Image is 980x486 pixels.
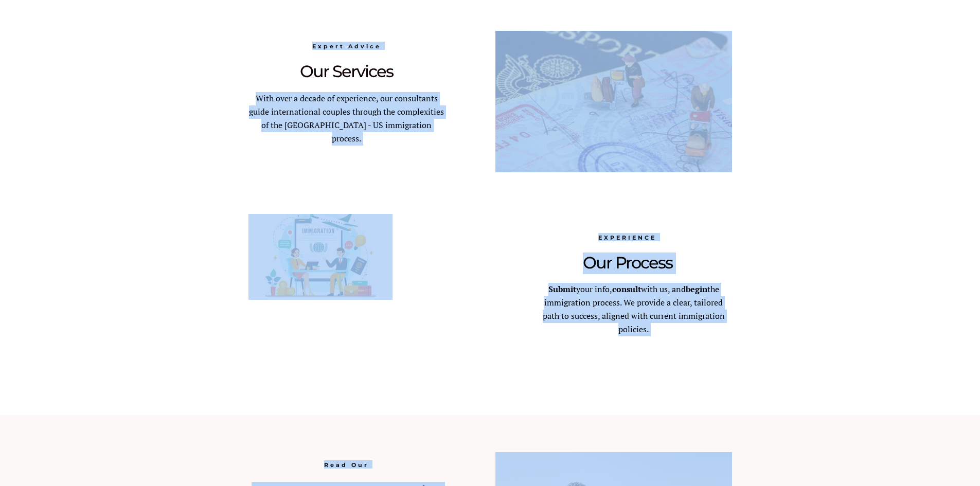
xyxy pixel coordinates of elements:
[300,61,393,81] span: Our Services
[548,283,576,295] strong: Submit
[543,283,725,335] span: your info, with us, and the immigration process. We provide a clear, tailored path to success, al...
[686,283,707,295] strong: begin
[583,253,672,273] span: Our Process
[312,43,381,50] span: Expert Advice
[612,283,641,295] strong: consult
[324,461,369,469] span: Read Our
[249,93,444,144] span: With over a decade of experience, our consultants guide international couples through the complex...
[598,234,656,241] span: EXPERIENCE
